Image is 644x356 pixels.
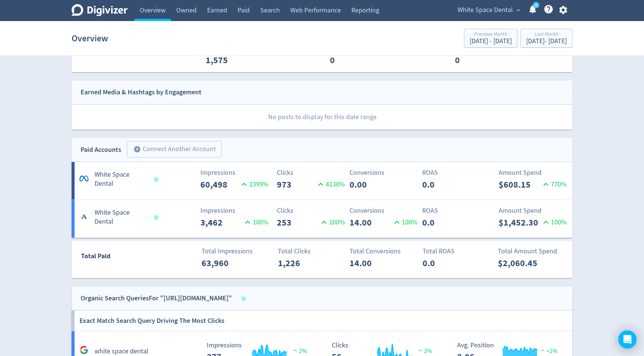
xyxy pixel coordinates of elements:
[422,206,490,216] p: ROAS
[422,178,465,191] p: 0.0
[277,216,319,229] p: 253
[239,179,269,189] p: 2399 %
[200,168,269,178] p: Impressions
[291,347,299,353] img: positive-performance.svg
[81,293,232,304] div: Organic Search Queries For "[URL][DOMAIN_NAME]"
[277,178,316,191] p: 973
[242,297,248,301] span: Data last synced: 12 Aug 2025, 8:02am (AEST)
[464,29,517,48] button: Previous Month[DATE] - [DATE]
[201,246,270,256] p: Total Impressions
[539,347,546,353] img: positive-performance.svg
[498,246,566,256] p: Total Amount Spend
[526,38,567,45] div: [DATE] - [DATE]
[133,145,141,153] span: add_circle
[79,345,89,354] svg: Google Analytics
[319,217,345,227] p: 100 %
[417,347,432,355] span: 2%
[422,216,465,229] p: 0.0
[72,105,572,130] p: No posts to display for this date range
[95,347,148,356] h5: white space dental
[349,168,418,178] p: Conversions
[533,2,539,8] a: 5
[515,7,522,14] span: expand_more
[72,251,155,265] div: Total Paid
[539,347,557,355] span: <1%
[72,200,572,238] a: White Space DentalImpressions3,462100%Clicks253100%Conversions14.00100%ROAS0.0Amount Spend$1,452....
[278,246,346,256] p: Total Clicks
[349,206,418,216] p: Conversions
[526,32,567,38] div: Last Month
[455,53,498,67] p: 0
[291,347,307,355] span: 2%
[72,162,572,200] a: *White Space DentalImpressions60,4982399%Clicks9734130%Conversions0.00ROAS0.0Amount Spend$608.15770%
[520,29,572,48] button: Last Month[DATE]- [DATE]
[154,177,161,182] span: Data last synced: 12 Aug 2025, 10:01am (AEST)
[349,216,392,229] p: 14.00
[470,32,512,38] div: Previous Month
[422,168,490,178] p: ROAS
[127,141,222,158] button: Connect Another Account
[121,142,222,158] a: Connect Another Account
[392,217,418,227] p: 100 %
[95,208,147,226] h5: White Space Dental
[499,178,541,191] p: $608.15
[201,256,245,270] p: 63,960
[72,26,108,50] h1: Overview
[95,170,147,188] h5: White Space Dental
[349,256,393,270] p: 14.00
[470,38,512,45] div: [DATE] - [DATE]
[200,206,269,216] p: Impressions
[316,179,345,189] p: 4130 %
[81,144,121,155] div: Paid Accounts
[423,246,491,256] p: Total ROAS
[349,246,418,256] p: Total Conversions
[278,256,321,270] p: 1,226
[541,217,567,227] p: 100 %
[499,216,541,229] p: $1,452.30
[541,179,567,189] p: 770 %
[277,168,345,178] p: Clicks
[277,206,345,216] p: Clicks
[154,215,161,220] span: Data last synced: 12 Aug 2025, 8:01am (AEST)
[200,178,239,191] p: 60,498
[79,311,224,331] h6: Exact Match Search Query Driving The Most Clicks
[349,178,393,191] p: 0.00
[200,216,243,229] p: 3,462
[618,330,636,348] div: Open Intercom Messenger
[455,4,522,16] button: White Space Dental
[458,4,513,16] span: White Space Dental
[423,256,466,270] p: 0.0
[498,256,541,270] p: $2,060.45
[417,347,424,353] img: positive-performance.svg
[535,3,537,8] text: 5
[499,206,567,216] p: Amount Spend
[81,87,201,98] div: Earned Media & Hashtags by Engagement
[206,53,249,67] p: 1,575
[499,168,567,178] p: Amount Spend
[330,53,373,67] p: 0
